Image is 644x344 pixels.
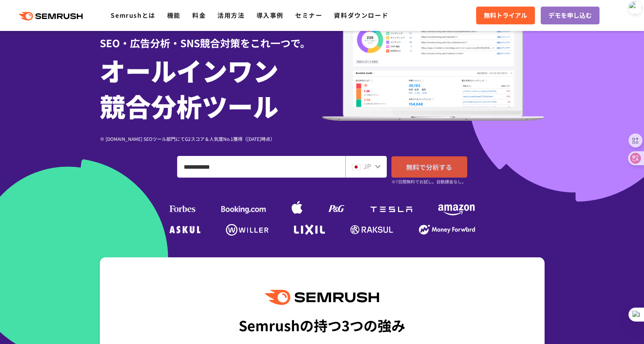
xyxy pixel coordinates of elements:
span: JP [364,161,371,171]
div: ※ [DOMAIN_NAME] SEOツール部門にてG2スコア＆人気度No.1獲得（[DATE]時点） [100,135,322,142]
a: 機能 [167,10,181,20]
span: デモを申し込む [548,10,592,21]
a: 資料ダウンロード [334,10,388,20]
a: セミナー [295,10,322,20]
a: 導入事例 [256,10,284,20]
img: Semrush [265,290,379,305]
input: ドメイン、キーワードまたはURLを入力してください [178,156,345,177]
span: 無料で分析する [406,162,452,172]
small: ※7日間無料でお試し。自動課金なし。 [391,178,466,185]
a: Semrushとは [111,10,155,20]
a: 無料で分析する [391,156,467,178]
h1: オールインワン 競合分析ツール [100,52,322,123]
div: Semrushの持つ3つの強み [239,311,405,339]
a: 料金 [192,10,206,20]
a: 活用方法 [217,10,244,20]
a: 無料トライアル [476,7,535,24]
span: 無料トライアル [484,10,527,21]
div: SEO・広告分析・SNS競合対策をこれ一つで。 [100,24,322,50]
a: デモを申し込む [541,7,600,24]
